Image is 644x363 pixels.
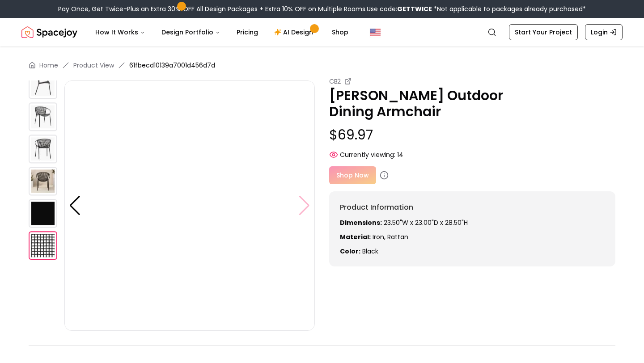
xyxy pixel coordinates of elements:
nav: Global [21,18,623,46]
img: https://storage.googleapis.com/spacejoy-main/assets/61fbecd10139a7001d456d7d/product_1_d99mndk55g8h [29,70,57,99]
nav: breadcrumb [29,61,615,70]
a: AI Design [267,23,323,41]
nav: Main [88,23,356,41]
button: Design Portfolio [154,23,228,41]
span: 61fbecd10139a7001d456d7d [129,61,215,70]
img: https://storage.googleapis.com/spacejoy-main/assets/61fbecd10139a7001d456d7d/product_2_7f3p60oockla [29,102,57,131]
h6: Product Information [340,202,605,213]
span: Iron, Rattan [373,232,408,241]
small: CB2 [329,77,341,86]
p: $69.97 [329,127,615,143]
span: 14 [397,150,403,159]
p: 23.50"W x 23.00"D x 28.50"H [340,218,605,227]
span: Currently viewing: [340,150,395,159]
a: Login [585,24,623,40]
img: Spacejoy Logo [21,23,77,41]
strong: Dimensions: [340,218,382,227]
a: Pricing [229,23,265,41]
strong: Color: [340,247,360,256]
li: Product View [73,61,114,70]
a: Start Your Project [509,24,578,40]
p: [PERSON_NAME] Outdoor Dining Armchair [329,88,615,120]
img: https://storage.googleapis.com/spacejoy-main/assets/61fbecd10139a7001d456d7d/product_7_jdb78pnile8 [64,80,315,331]
a: Shop [325,23,356,41]
img: https://storage.googleapis.com/spacejoy-main/assets/61fbecd10139a7001d456d7d/product_5_6a8npo4k7doi [29,199,57,228]
div: Pay Once, Get Twice-Plus an Extra 30% OFF All Design Packages + Extra 10% OFF on Multiple Rooms. [58,4,586,13]
a: Spacejoy [21,23,77,41]
b: GETTWICE [397,4,432,13]
span: *Not applicable to packages already purchased* [432,4,586,13]
span: black [362,247,378,256]
img: https://storage.googleapis.com/spacejoy-main/assets/61fbecd10139a7001d456d7d/product_7_jdb78pnile8 [29,231,57,260]
img: United States [370,27,381,38]
a: Home [39,61,58,70]
img: https://storage.googleapis.com/spacejoy-main/assets/61fbecd10139a7001d456d7d/product_3_ah8bng6dm10d [29,135,57,163]
button: How It Works [88,23,153,41]
span: Use code: [367,4,432,13]
img: https://storage.googleapis.com/spacejoy-main/assets/61fbecd10139a7001d456d7d/product_4_9c0ankjdi7k [29,167,57,195]
strong: Material: [340,232,371,241]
